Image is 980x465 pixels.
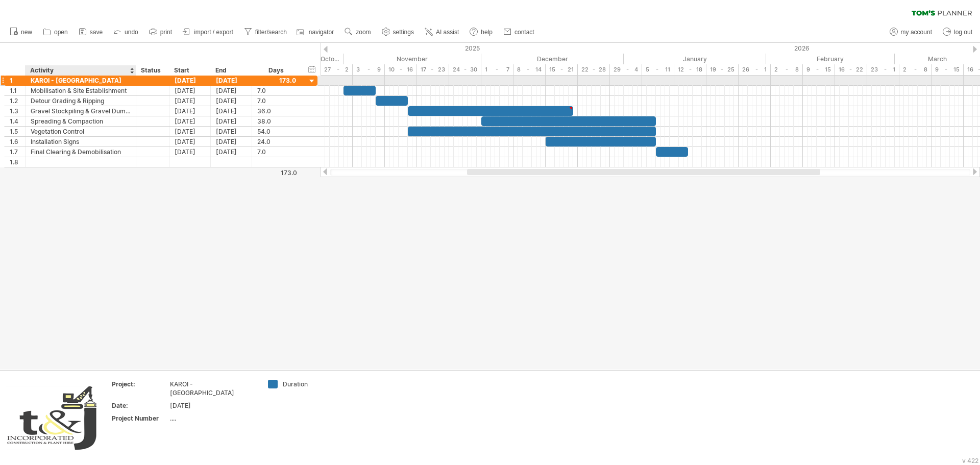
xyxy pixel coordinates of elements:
[10,106,25,116] div: 1.3
[112,401,168,410] div: Date:
[6,380,100,454] img: 8cfdf603-1145-42c6-8a73-2d79dfd34e03.png
[10,86,25,95] div: 1.1
[356,29,371,36] span: zoom
[887,26,935,39] a: my account
[393,29,414,36] span: settings
[342,26,374,39] a: zoom
[610,64,642,75] div: 29 - 4
[899,64,932,75] div: 2 - 8
[211,116,252,126] div: [DATE]
[257,127,296,136] div: 54.0
[174,65,205,76] div: Start
[211,96,252,106] div: [DATE]
[257,96,296,106] div: 7.0
[169,106,211,116] div: [DATE]
[932,64,964,75] div: 9 - 15
[10,147,25,157] div: 1.7
[211,86,252,95] div: [DATE]
[76,26,106,39] a: save
[10,76,25,85] div: 1
[252,65,301,76] div: Days
[309,29,334,36] span: navigator
[30,65,130,76] div: Activity
[253,169,297,177] div: 173.0
[624,54,766,64] div: January 2026
[417,64,449,75] div: 17 - 23
[835,64,867,75] div: 16 - 22
[211,76,252,85] div: [DATE]
[180,26,236,39] a: import / export
[169,76,211,85] div: [DATE]
[436,29,459,36] span: AI assist
[31,106,131,116] div: Gravel Stockpiling & Gravel Dumping
[170,380,256,397] div: KAROI - [GEOGRAPHIC_DATA]
[111,26,141,39] a: undo
[578,64,610,75] div: 22 - 28
[940,26,975,39] a: log out
[125,29,138,36] span: undo
[169,86,211,95] div: [DATE]
[160,29,172,36] span: print
[353,64,385,75] div: 3 - 9
[867,64,899,75] div: 23 - 1
[31,96,131,106] div: Detour Grading & Ripping
[642,64,674,75] div: 5 - 11
[513,64,546,75] div: 8 - 14
[211,137,252,146] div: [DATE]
[283,380,338,388] div: Duration
[481,29,493,36] span: help
[31,116,131,126] div: Spreading & Compaction
[255,29,287,36] span: filter/search
[10,137,25,146] div: 1.6
[169,116,211,126] div: [DATE]
[954,29,972,36] span: log out
[31,76,131,85] div: KAROI - [GEOGRAPHIC_DATA]
[422,26,462,39] a: AI assist
[481,54,624,64] div: December 2025
[7,26,35,39] a: new
[10,116,25,126] div: 1.4
[31,147,131,157] div: Final Clearing & Demobilisation
[215,65,246,76] div: End
[766,54,895,64] div: February 2026
[514,29,534,36] span: contact
[90,29,103,36] span: save
[10,96,25,106] div: 1.2
[10,127,25,136] div: 1.5
[31,137,131,146] div: Installation Signs
[257,147,296,157] div: 7.0
[146,26,175,39] a: print
[194,29,233,36] span: import / export
[10,157,25,167] div: 1.8
[112,414,168,423] div: Project Number
[257,137,296,146] div: 24.0
[112,380,168,388] div: Project:
[467,26,496,39] a: help
[257,86,296,95] div: 7.0
[21,29,32,36] span: new
[54,29,68,36] span: open
[546,64,578,75] div: 15 - 21
[321,64,353,75] div: 27 - 2
[257,106,296,116] div: 36.0
[385,64,417,75] div: 10 - 16
[31,127,131,136] div: Vegetation Control
[481,64,513,75] div: 1 - 7
[40,26,71,39] a: open
[141,65,163,76] div: Status
[170,401,256,410] div: [DATE]
[739,64,771,75] div: 26 - 1
[169,127,211,136] div: [DATE]
[211,106,252,116] div: [DATE]
[170,414,256,423] div: ....
[803,64,835,75] div: 9 - 15
[211,127,252,136] div: [DATE]
[962,457,978,464] div: v 422
[501,26,537,39] a: contact
[257,116,296,126] div: 38.0
[449,64,481,75] div: 24 - 30
[169,137,211,146] div: [DATE]
[241,26,290,39] a: filter/search
[211,147,252,157] div: [DATE]
[31,86,131,95] div: Mobilisation & Site Establishment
